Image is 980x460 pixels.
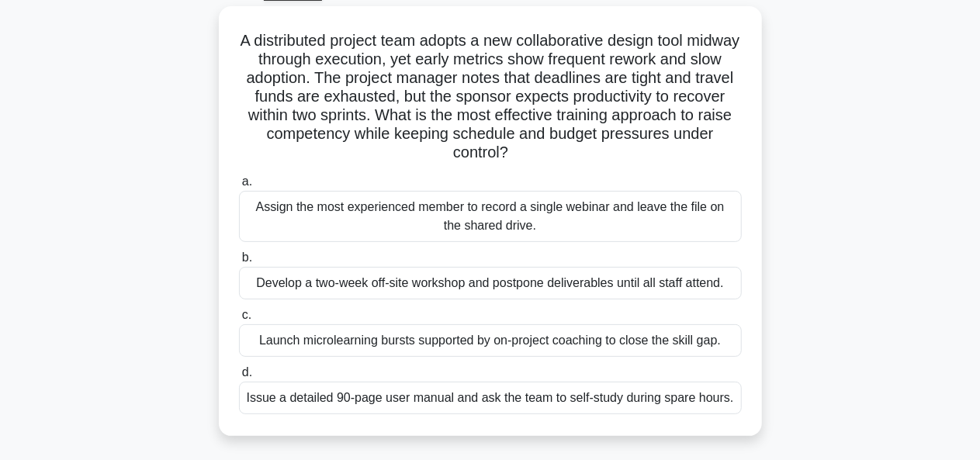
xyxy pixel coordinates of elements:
div: Assign the most experienced member to record a single webinar and leave the file on the shared dr... [239,191,742,242]
div: Launch microlearning bursts supported by on-project coaching to close the skill gap. [239,324,742,357]
span: c. [242,308,251,321]
div: Develop a two-week off-site workshop and postpone deliverables until all staff attend. [239,267,742,299]
div: Issue a detailed 90-page user manual and ask the team to self-study during spare hours. [239,382,742,414]
span: d. [242,365,252,379]
span: b. [242,251,252,264]
span: a. [242,175,252,188]
h5: A distributed project team adopts a new collaborative design tool midway through execution, yet e... [237,31,743,163]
